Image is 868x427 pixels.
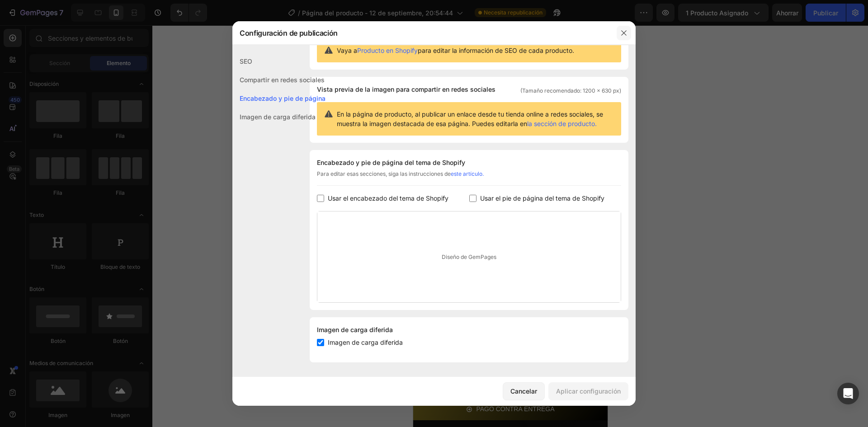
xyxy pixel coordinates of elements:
[451,170,484,177] a: este artículo.
[418,47,574,54] font: para editar la información de SEO de cada producto.
[126,357,163,363] small: lo usan a diario
[34,344,82,352] strong: 4.9 / 5 estrellas
[337,47,357,54] font: Vaya a
[317,159,465,166] font: Encabezado y pie de página del tema de Shopify
[63,378,141,389] p: PAGO CONTRA ENTREGA
[240,57,252,65] font: SEO
[527,120,597,127] a: la sección de producto.
[556,387,621,395] font: Aplicar configuración
[240,76,325,84] font: Compartir en redes sociales
[442,253,496,260] font: Diseño de GemPages
[328,194,448,202] font: Usar el encabezado del tema de Shopify
[57,5,129,14] span: iPhone 15 Pro Max ( 430 px)
[13,345,24,356] img: Estrella
[520,87,621,94] font: (Tamaño recomendado: 1200 x 630 px)
[240,94,325,102] font: Encabezado y pie de página
[240,113,316,121] font: Imagen de carga diferida
[503,382,545,400] button: Cancelar
[317,85,495,93] font: Vista previa de la imagen para compartir en redes sociales
[328,338,403,346] font: Imagen de carga diferida
[317,170,451,177] font: Para editar esas secciones, siga las instrucciones de
[337,110,603,127] font: En la página de producto, al publicar un enlace desde tu tienda online a redes sociales, se muest...
[548,382,628,400] button: Aplicar configuración
[28,357,87,363] small: +850 rese as verificadas
[103,345,113,356] img: Usuarios
[357,47,418,54] a: Producto en Shopify
[317,326,393,333] font: Imagen de carga diferida
[837,383,859,404] div: Abrir Intercom Messenger
[240,28,338,38] font: Configuración de publicación
[480,194,604,202] font: Usar el pie de página del tema de Shopify
[510,387,537,395] font: Cancelar
[118,344,171,352] strong: +2.000 personas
